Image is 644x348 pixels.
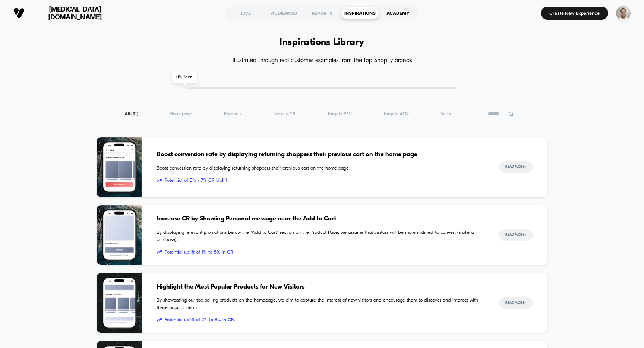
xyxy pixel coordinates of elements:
[157,249,484,256] span: Potential uplift of 1% to 5% in CR.
[97,205,142,265] img: By displaying relevant promotions below the "Add to Cart" section on the Product Page, we assume ...
[157,165,484,172] span: Boost conversion rate by displaying returning shoppers their previous cart on the home page
[13,7,25,19] img: Visually logo
[614,6,633,21] button: ppic
[541,7,608,20] button: Create New Experience
[341,7,379,19] div: INSPIRATIONS
[379,7,417,19] div: ACADEMY
[265,7,303,19] div: AUDIENCES
[157,214,484,224] span: Increase CR by Showing Personal message near the Add to Cart
[499,161,533,173] button: Read More>
[327,111,352,117] span: Targets PSV
[97,137,142,197] img: Boost conversion rate by displaying returning shoppers their previous cart on the home page
[157,297,484,311] span: By showcasing our top-selling products on the homepage, we aim to capture the interest of new vis...
[170,111,192,117] span: Homepage
[11,5,122,21] button: [MEDICAL_DATA][DOMAIN_NAME]
[616,6,631,20] img: ppic
[441,111,451,117] span: Seen
[157,316,484,324] span: Potential uplift of 2% to 8% in CR.
[224,111,241,117] span: Products
[499,229,533,241] button: Read More>
[227,7,265,19] div: LIVE
[383,111,409,117] span: Targets AOV
[157,177,484,184] span: Potential of 5% - 7% CR Uplift.
[97,57,547,64] h4: Illustrated through real customer examples from the top Shopify brands
[280,37,364,48] h1: Inspirations Library
[303,7,341,19] div: REPORTS
[157,282,484,292] span: Highlight the Most Popular Products for New Visitors
[157,229,484,244] span: By displaying relevant promotions below the "Add to Cart" section on the Product Page, we assume ...
[124,111,138,117] span: All
[131,112,138,116] span: ( 31 )
[30,5,120,21] span: [MEDICAL_DATA][DOMAIN_NAME]
[157,150,484,159] span: Boost conversion rate by displaying returning shoppers their previous cart on the home page
[172,72,197,83] span: 0 % Seen
[499,297,533,309] button: Read More>
[273,111,296,117] span: Targets CR
[97,273,142,333] img: By showcasing our top-selling products on the homepage, we aim to capture the interest of new vis...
